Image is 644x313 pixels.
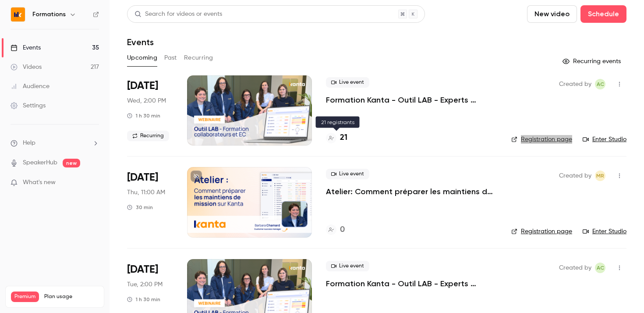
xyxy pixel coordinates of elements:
a: Formation Kanta - Outil LAB - Experts Comptables & Collaborateurs [326,95,497,105]
button: Schedule [580,5,626,23]
span: Created by [559,171,591,181]
a: Enter Studio [583,227,626,236]
button: New video [527,5,577,23]
li: help-dropdown-opener [11,139,99,148]
div: Videos [11,63,42,71]
span: [DATE] [127,171,158,185]
span: Live event [326,169,369,179]
span: MR [596,171,604,181]
a: SpeakerHub [23,158,57,167]
span: [DATE] [127,263,158,277]
span: Live event [326,77,369,88]
span: Recurring [127,131,169,141]
a: Enter Studio [583,135,626,144]
span: [DATE] [127,79,158,93]
h4: 0 [340,224,345,236]
span: Created by [559,79,591,89]
a: 0 [326,224,345,236]
span: Anaïs Cachelou [595,263,605,273]
a: Registration page [511,135,572,144]
div: 1 h 30 min [127,296,160,303]
div: Settings [11,101,46,110]
iframe: Noticeable Trigger [88,179,99,187]
span: AC [597,263,604,273]
div: 30 min [127,204,153,211]
span: Help [23,139,35,148]
span: Premium [11,292,39,302]
a: Registration page [511,227,572,236]
img: Formations [11,7,25,21]
div: 1 h 30 min [127,112,160,119]
span: What's new [23,178,56,187]
div: Audience [11,82,50,91]
span: AC [597,79,604,89]
div: Oct 16 Thu, 11:00 AM (Europe/Paris) [127,167,173,237]
span: Anaïs Cachelou [595,79,605,89]
button: Past [164,51,177,65]
button: Recurring events [559,54,626,68]
button: Upcoming [127,51,157,65]
span: Thu, 11:00 AM [127,188,165,197]
span: Created by [559,263,591,273]
span: Live event [326,261,369,271]
h6: Formations [32,10,66,19]
span: Wed, 2:00 PM [127,96,166,105]
h1: Events [127,37,154,47]
a: Formation Kanta - Outil LAB - Experts Comptables & Collaborateurs [326,278,497,289]
a: 21 [326,132,347,144]
div: Events [11,43,41,52]
div: Oct 15 Wed, 2:00 PM (Europe/Paris) [127,75,173,146]
span: Tue, 2:00 PM [127,280,163,289]
h4: 21 [340,132,347,144]
span: new [63,159,80,167]
a: Atelier: Comment préparer les maintiens de missions sur KANTA ? [326,186,497,197]
span: Plan usage [44,293,99,300]
button: Recurring [184,51,213,65]
span: Marion Roquet [595,171,605,181]
div: Search for videos or events [134,10,222,19]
